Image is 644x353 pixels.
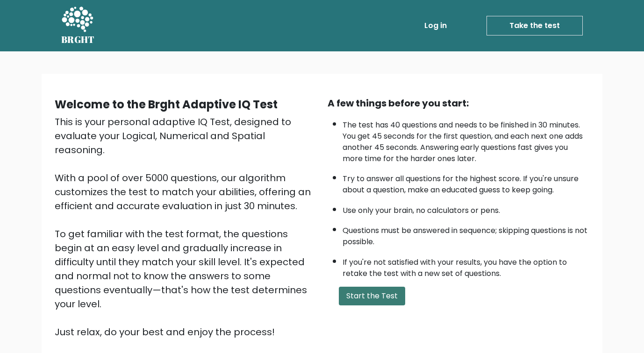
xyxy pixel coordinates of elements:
button: Start the Test [339,287,405,305]
a: Take the test [487,16,583,35]
b: Welcome to the Brght Adaptive IQ Test [55,97,278,112]
a: BRGHT [61,4,95,48]
li: Use only your brain, no calculators or pens. [343,200,589,216]
li: Try to answer all questions for the highest score. If you're unsure about a question, make an edu... [343,169,589,196]
div: This is your personal adaptive IQ Test, designed to evaluate your Logical, Numerical and Spatial ... [55,115,316,339]
li: The test has 40 questions and needs to be finished in 30 minutes. You get 45 seconds for the firs... [343,115,589,164]
h5: BRGHT [61,34,95,45]
div: A few things before you start: [328,96,589,110]
a: Log in [421,16,451,35]
li: If you're not satisfied with your results, you have the option to retake the test with a new set ... [343,252,589,279]
li: Questions must be answered in sequence; skipping questions is not possible. [343,220,589,247]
